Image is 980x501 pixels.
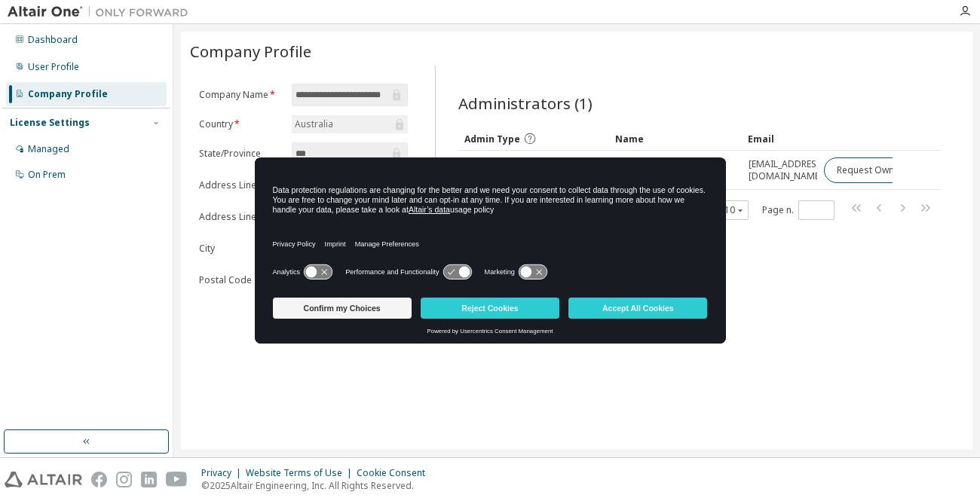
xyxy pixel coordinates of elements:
label: City [199,243,283,255]
div: On Prem [28,169,66,181]
div: Email [748,127,811,151]
img: instagram.svg [116,472,132,487]
img: facebook.svg [91,472,107,487]
div: Australia [292,116,335,133]
label: Company Name [199,89,283,101]
span: Page n. [762,200,835,220]
div: User Profile [28,61,79,73]
div: Australia [292,115,408,133]
div: Website Terms of Use [246,467,357,479]
label: Address Line 2 [199,211,283,223]
label: Country [199,118,283,130]
img: linkedin.svg [141,472,157,487]
button: 10 [724,204,745,216]
div: Name [615,127,737,151]
label: Address Line 1 [199,179,283,191]
label: Postal Code [199,274,283,286]
label: State/Province [199,148,283,160]
div: Company Profile [28,88,108,100]
div: Dashboard [28,34,78,46]
div: Managed [28,143,69,155]
div: License Settings [10,117,90,129]
img: youtube.svg [166,472,188,487]
span: Company Profile [190,41,311,62]
span: Administrators (1) [458,93,593,114]
img: altair_logo.svg [5,472,82,487]
img: Altair One [8,5,196,20]
p: © 2025 Altair Engineering, Inc. All Rights Reserved. [201,479,434,492]
span: Admin Type [464,133,520,145]
span: [EMAIL_ADDRESS][DOMAIN_NAME] [749,158,825,182]
div: Cookie Consent [357,467,434,479]
div: Privacy [201,467,246,479]
button: Request Owner Change [824,157,951,183]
